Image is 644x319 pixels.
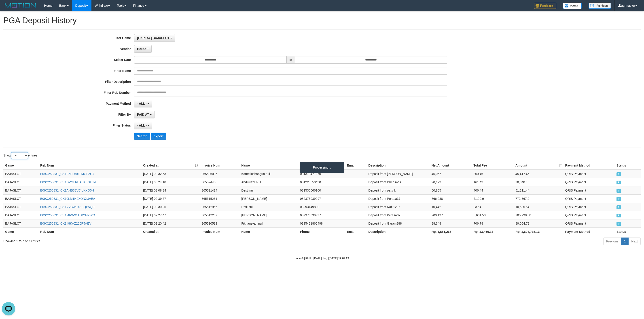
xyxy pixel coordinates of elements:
th: Phone [298,227,345,236]
a: B09O250831_CK1AHB38VCILKXO5H [40,189,94,192]
td: Deposit from pakcik [366,186,430,194]
a: B09O250831_CK10LM1H0XONX3AEA [40,197,95,200]
th: Total Fee [472,161,514,170]
span: - ALL - [137,102,147,105]
img: Button%20Memo.svg [563,3,582,9]
td: 45,057 [430,170,472,178]
td: [PERSON_NAME] [239,211,298,219]
a: 1 [621,238,629,245]
td: Deposit from Perasa37 [366,194,430,203]
th: Rp. 13,450.13 [472,227,514,236]
button: Open LiveChat chat widget [2,2,15,15]
td: 766,238 [430,194,472,203]
td: 700,197 [430,211,472,219]
div: Showing 1 to 7 of 7 entries [3,237,265,243]
th: Phone [298,161,345,170]
td: [DATE] 02:39:57 [141,194,200,203]
td: 081536066100 [298,186,345,194]
th: Description [366,161,430,170]
td: 081228550490 [298,178,345,186]
span: Borde [137,47,146,51]
td: [PERSON_NAME] [239,194,298,203]
span: [OXPLAY] BAJASLOT [137,36,169,40]
span: PAID [616,181,621,184]
td: 0895421865498 [298,219,345,227]
td: 10,525.54 [514,203,563,211]
td: 45,417.46 [514,170,563,178]
a: B09O250831_CK1VVBWLI018QPAQH [40,205,95,209]
td: Deposit from Dheaimas [366,178,430,186]
label: Show entries [3,152,37,159]
td: [DATE] 03:24:18 [141,178,200,186]
td: Rafli null [239,203,298,211]
img: Feedback.jpg [534,3,556,9]
button: [OXPLAY] BAJASLOT [134,34,175,42]
img: MOTION_logo.png [3,2,37,9]
td: QRIS Payment [563,219,615,227]
td: 365524488 [200,178,240,186]
td: Deposit from [PERSON_NAME] [366,170,430,178]
td: Desti null [239,186,298,194]
small: code © [DATE]-[DATE] dwg | [295,257,349,260]
td: BAJASLOT [3,186,38,194]
td: 406.44 [472,186,514,194]
select: Showentries [11,152,28,159]
td: Abdulrizal null [239,178,298,186]
th: Created at: activate to sort column ascending [141,161,200,170]
th: Email [345,161,366,170]
th: Amount: activate to sort column ascending [514,161,563,170]
a: Previous [603,238,621,245]
span: PAID [616,214,621,217]
a: Next [628,238,641,245]
td: 5,601.58 [472,211,514,219]
th: Payment Method [563,227,615,236]
td: 20,179 [430,178,472,186]
td: Fikriansyah null [239,219,298,227]
td: QRIS Payment [563,194,615,203]
a: B09O250831_CK1DVGLRUA3KBGUT4 [40,180,96,184]
th: Description [366,227,430,236]
td: Deposit from Perasa37 [366,211,430,219]
th: Game [3,227,38,236]
td: BAJASLOT [3,170,38,178]
td: BAJASLOT [3,211,38,219]
th: Game [3,161,38,170]
th: Payment Method [563,161,615,170]
td: QRIS Payment [563,170,615,178]
td: 51,211.44 [514,186,563,194]
td: 365526036 [200,170,240,178]
th: Ref. Num [38,161,141,170]
span: PAID [616,205,621,209]
th: Invoice Num [200,227,240,236]
td: QRIS Payment [563,211,615,219]
span: PAID [616,172,621,176]
button: Search [134,133,150,140]
span: to [286,56,295,64]
td: 10,442 [430,203,472,211]
td: [DATE] 02:27:47 [141,211,200,219]
td: 88,348 [430,219,472,227]
h1: PGA Deposit History [3,16,641,25]
td: 705,798.58 [514,211,563,219]
a: B09O250831_CK1B5HL60TJMGFZOJ [40,172,94,176]
td: QRIS Payment [563,186,615,194]
td: 08993149800 [298,203,345,211]
td: 706.78 [472,219,514,227]
td: 50,805 [430,186,472,194]
td: [DATE] 03:32:53 [141,170,200,178]
td: 20,340.43 [514,178,563,186]
td: BAJASLOT [3,178,38,186]
button: Borde [134,45,152,53]
td: 89,054.78 [514,219,563,227]
td: Deposit from Rafli1207 [366,203,430,211]
th: Net Amount [430,161,472,170]
td: 365515231 [200,194,240,203]
th: Rp. 1,681,266 [430,227,472,236]
td: 6,129.9 [472,194,514,203]
span: PAID AT [137,113,149,116]
th: Invoice Num [200,161,240,170]
span: - ALL - [137,124,147,127]
td: 081370471270 [298,170,345,178]
strong: [DATE] 12:09:29 [329,257,349,260]
th: Name [239,227,298,236]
